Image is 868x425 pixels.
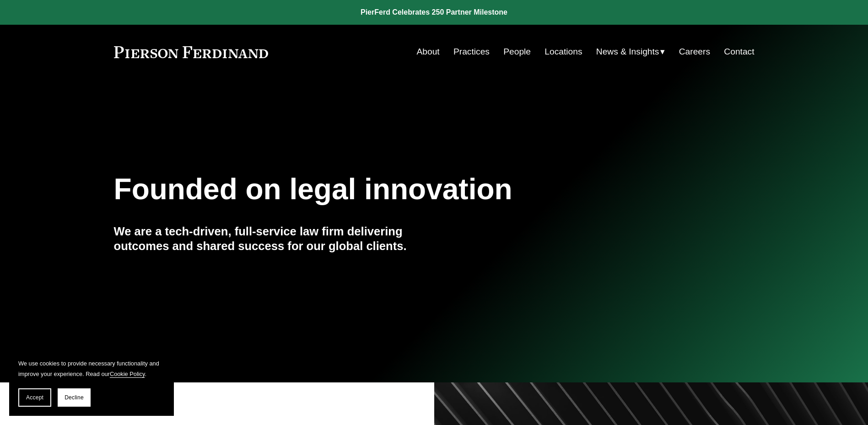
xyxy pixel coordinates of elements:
[18,388,51,407] button: Accept
[417,43,440,60] a: About
[114,224,434,254] h4: We are a tech-driven, full-service law firm delivering outcomes and shared success for our global...
[503,43,531,60] a: People
[453,43,490,60] a: Practices
[26,394,43,401] span: Accept
[9,349,174,416] section: Cookie banner
[110,371,145,377] a: Cookie Policy
[18,358,165,379] p: We use cookies to provide necessary functionality and improve your experience. Read our .
[545,43,582,60] a: Locations
[724,43,754,60] a: Contact
[58,388,91,407] button: Decline
[596,43,665,60] a: folder dropdown
[596,44,659,60] span: News & Insights
[114,173,648,206] h1: Founded on legal innovation
[65,394,84,401] span: Decline
[679,43,710,60] a: Careers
